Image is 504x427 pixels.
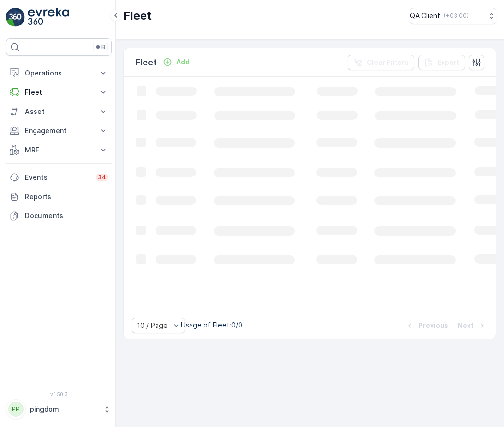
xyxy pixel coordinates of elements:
[25,107,93,116] p: Asset
[6,168,112,187] a: Events34
[181,320,242,330] p: Usage of Fleet : 0/0
[437,58,459,67] p: Export
[444,12,468,20] p: ( +03:00 )
[176,57,190,67] p: Add
[96,43,105,51] p: ⌘B
[6,187,112,206] a: Reports
[30,404,98,414] p: pingdom
[25,88,93,97] p: Fleet
[25,211,108,221] p: Documents
[6,8,25,27] img: logo
[98,174,106,181] p: 34
[25,192,108,201] p: Reports
[458,321,474,330] p: Next
[25,145,93,155] p: MRF
[123,8,152,24] p: Fleet
[6,206,112,226] a: Documents
[457,320,488,331] button: Next
[419,321,448,330] p: Previous
[25,68,93,78] p: Operations
[6,391,112,397] span: v 1.50.3
[410,11,440,21] p: QA Client
[348,55,414,70] button: Clear Filters
[8,402,24,417] div: PP
[159,56,193,68] button: Add
[25,173,90,182] p: Events
[410,8,496,24] button: QA Client(+03:00)
[418,55,465,70] button: Export
[6,121,112,140] button: Engagement
[404,320,449,331] button: Previous
[28,8,69,27] img: logo_light-DOdMpM7g.png
[25,126,93,136] p: Engagement
[6,102,112,121] button: Asset
[6,63,112,83] button: Operations
[135,56,157,69] p: Fleet
[367,58,408,67] p: Clear Filters
[6,140,112,160] button: MRF
[6,399,112,419] button: PPpingdom
[6,83,112,102] button: Fleet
